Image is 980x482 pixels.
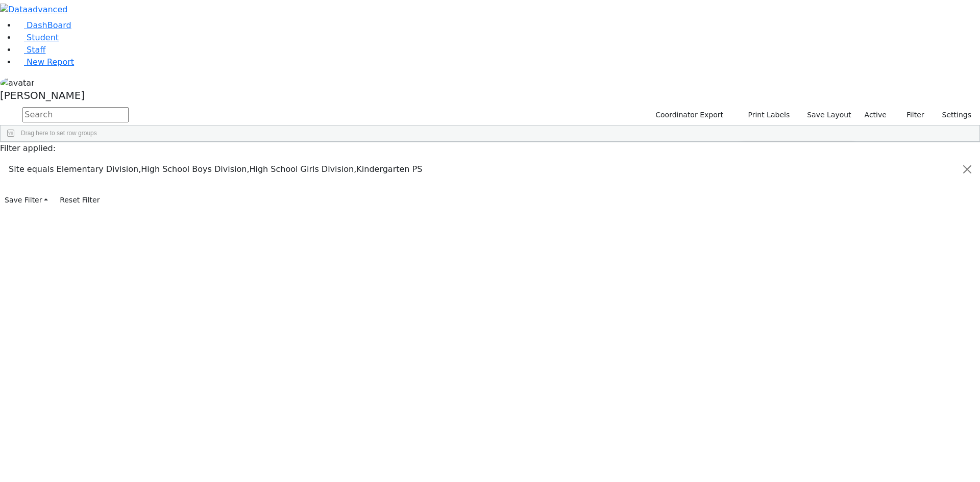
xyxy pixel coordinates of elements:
[16,57,74,67] a: New Report
[860,107,891,123] label: Active
[16,20,71,30] a: DashBoard
[55,192,104,208] button: Reset Filter
[929,107,976,123] button: Settings
[22,107,129,122] input: Search
[21,130,97,137] span: Drag here to set row groups
[802,107,855,123] button: Save Layout
[736,107,794,123] button: Print Labels
[27,57,74,67] span: New Report
[649,107,728,123] button: Coordinator Export
[27,45,45,55] span: Staff
[955,155,979,184] button: Close
[27,33,59,42] span: Student
[893,107,929,123] button: Filter
[16,33,59,42] a: Student
[27,20,71,30] span: DashBoard
[16,45,45,55] a: Staff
